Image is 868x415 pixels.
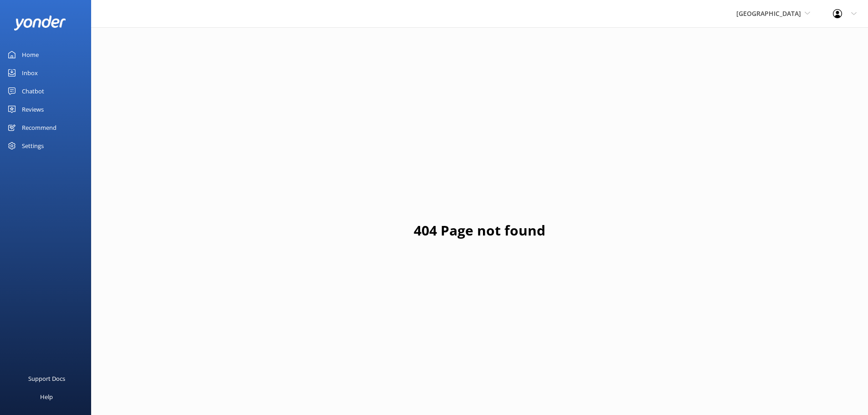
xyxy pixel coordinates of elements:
[414,220,545,241] h1: 404 Page not found
[22,46,39,64] div: Home
[22,100,44,118] div: Reviews
[22,82,44,100] div: Chatbot
[22,64,38,82] div: Inbox
[22,118,56,137] div: Recommend
[28,369,65,388] div: Support Docs
[40,388,53,406] div: Help
[22,137,44,155] div: Settings
[14,15,66,31] img: yonder-white-logo.png
[736,9,801,18] span: [GEOGRAPHIC_DATA]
